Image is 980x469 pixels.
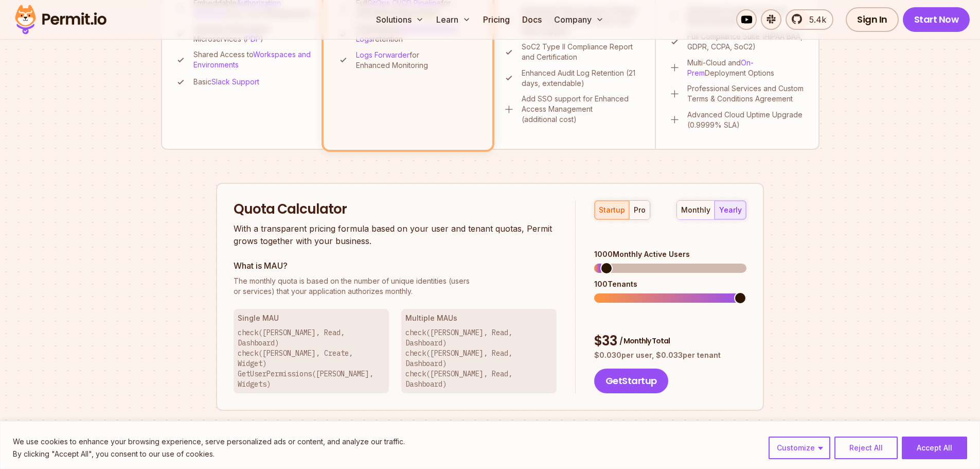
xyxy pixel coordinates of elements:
[687,83,806,104] p: Professional Services and Custom Terms & Conditions Agreement
[786,9,833,30] a: 5.4k
[372,9,428,30] button: Solutions
[356,50,479,71] p: for Enhanced Monitoring
[13,436,405,448] p: We use cookies to enhance your browsing experience, serve personalized ads or content, and analyz...
[234,222,557,247] p: With a transparent pricing formula based on your user and tenant quotas, Permit grows together wi...
[902,437,967,459] button: Accept All
[687,58,806,78] p: Multi-Cloud and Deployment Options
[432,9,475,30] button: Learn
[687,31,806,52] p: Full Compliance Suite (HIPAA BAA, GDPR, CCPA, SoC2)
[619,336,670,346] span: / Monthly Total
[405,313,553,323] h3: Multiple MAUs
[234,200,557,219] h2: Quota Calculator
[681,205,710,215] div: monthly
[479,9,514,30] a: Pricing
[594,350,746,360] p: $ 0.030 per user, $ 0.033 per tenant
[246,34,260,43] a: PDP
[594,332,746,351] div: $ 33
[356,50,409,59] a: Logs Forwarder
[211,77,259,86] a: Slack Support
[13,448,405,460] p: By clicking "Accept All", you consent to our use of cookies.
[522,42,643,62] p: SoC2 Type II Compliance Report and Certification
[846,7,899,32] a: Sign In
[522,94,643,125] p: Add SSO support for Enhanced Access Management (additional cost)
[803,13,826,26] span: 5.4k
[405,327,553,389] p: check([PERSON_NAME], Read, Dashboard) check([PERSON_NAME], Read, Dashboard) check([PERSON_NAME], ...
[10,2,111,37] img: Permit logo
[193,49,313,70] p: Shared Access to
[594,369,668,393] button: GetStartup
[234,259,557,272] h3: What is MAU?
[594,279,746,289] div: 100 Tenants
[687,58,754,77] a: On-Prem
[594,249,746,259] div: 1000 Monthly Active Users
[550,9,608,30] button: Company
[522,68,643,89] p: Enhanced Audit Log Retention (21 days, extendable)
[234,276,557,297] p: or services) that your application authorizes monthly.
[234,276,557,286] span: The monthly quota is based on the number of unique identities (users
[903,7,970,32] a: Start Now
[834,437,898,459] button: Reject All
[769,437,830,459] button: Customize
[193,77,259,87] p: Basic
[634,205,646,215] div: pro
[238,327,385,389] p: check([PERSON_NAME], Read, Dashboard) check([PERSON_NAME], Create, Widget) GetUserPermissions([PE...
[518,9,546,30] a: Docs
[238,313,385,323] h3: Single MAU
[687,110,806,130] p: Advanced Cloud Uptime Upgrade (0.9999% SLA)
